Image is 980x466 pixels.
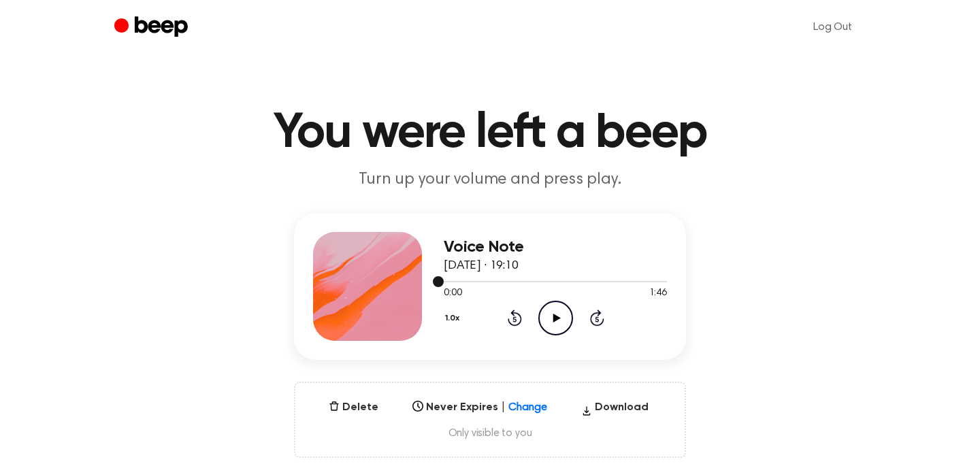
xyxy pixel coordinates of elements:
p: Turn up your volume and press play. [229,169,751,191]
button: Download [576,399,654,421]
span: 0:00 [444,286,461,301]
h1: You were left a beep [142,109,838,158]
span: [DATE] · 19:10 [444,260,519,272]
span: Only visible to you [312,427,668,440]
h3: Voice Note [444,238,667,256]
span: 1:46 [649,286,667,301]
button: 1.0x [444,307,465,330]
a: Log Out [800,11,866,44]
a: Beep [114,14,191,41]
button: Delete [323,399,384,416]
